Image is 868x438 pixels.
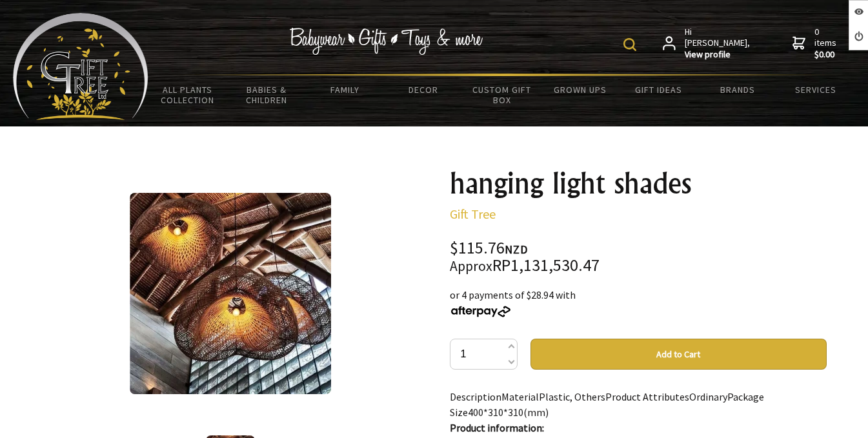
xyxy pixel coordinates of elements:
[227,76,306,114] a: Babies & Children
[463,76,541,114] a: Custom Gift Box
[450,257,492,275] small: Approx
[384,76,463,103] a: Decor
[450,168,827,199] h1: hanging light shades
[792,26,839,61] a: 0 items$0.00
[450,206,496,222] a: Gift Tree
[620,76,698,103] a: Gift Ideas
[776,76,855,103] a: Services
[623,38,636,51] img: product search
[13,13,148,120] img: Babyware - Gifts - Toys and more...
[541,76,620,103] a: Grown Ups
[450,306,512,317] img: Afterpay
[685,26,751,61] span: Hi [PERSON_NAME],
[450,287,827,318] div: or 4 payments of $28.94 with
[530,339,827,370] button: Add to Cart
[685,49,751,61] strong: View profile
[148,76,227,114] a: All Plants Collection
[305,76,384,103] a: Family
[130,193,331,394] img: hanging light shades
[698,76,777,103] a: Brands
[814,26,839,61] span: 0 items
[289,28,483,55] img: Babywear - Gifts - Toys & more
[505,242,528,257] span: NZD
[450,240,827,274] div: $115.76 RP1,131,530.47
[814,49,839,61] strong: $0.00
[663,26,751,61] a: Hi [PERSON_NAME],View profile
[450,421,544,434] strong: Product information:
